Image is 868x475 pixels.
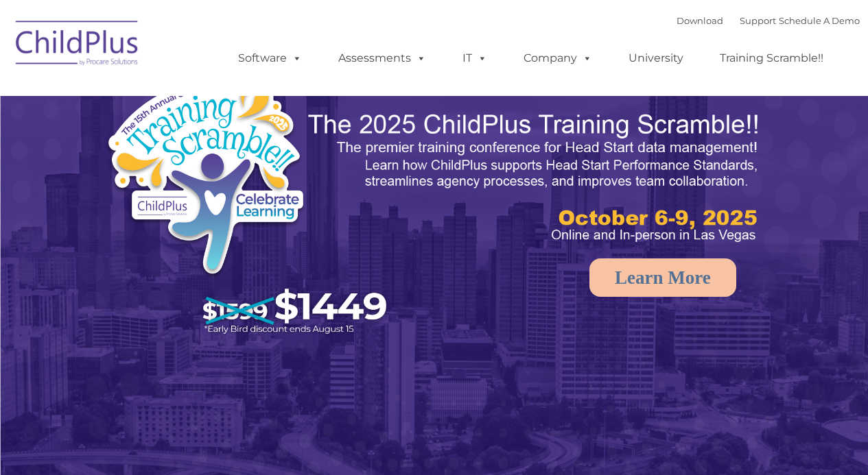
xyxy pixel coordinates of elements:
a: Support [740,15,776,26]
img: ChildPlus by Procare Solutions [9,11,146,80]
a: Learn More [589,258,736,297]
a: Download [677,15,723,26]
a: Training Scramble!! [706,45,837,72]
font: | [677,15,860,26]
a: University [615,45,697,72]
a: Software [224,45,316,72]
a: Assessments [325,45,440,72]
a: Company [510,45,606,72]
a: IT [449,45,501,72]
a: Schedule A Demo [779,15,860,26]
